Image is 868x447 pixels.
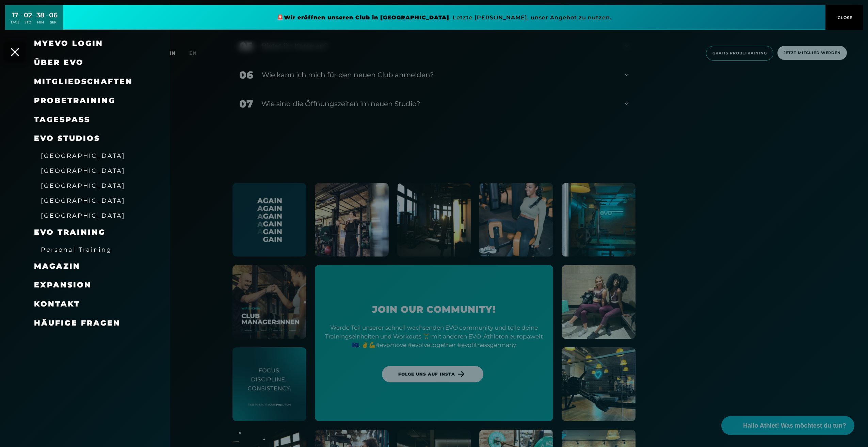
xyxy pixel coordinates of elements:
[36,10,45,20] div: 38
[11,10,19,20] div: 17
[11,20,19,25] div: TAGE
[21,11,22,29] div: :
[34,39,103,48] a: MyEVO Login
[34,11,35,29] div: :
[825,5,863,30] button: CLOSE
[24,20,32,25] div: STD
[49,20,58,25] div: SEK
[836,15,853,21] span: CLOSE
[36,20,45,25] div: MIN
[34,58,84,67] span: Über EVO
[46,11,47,29] div: :
[49,10,58,20] div: 06
[24,10,32,20] div: 02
